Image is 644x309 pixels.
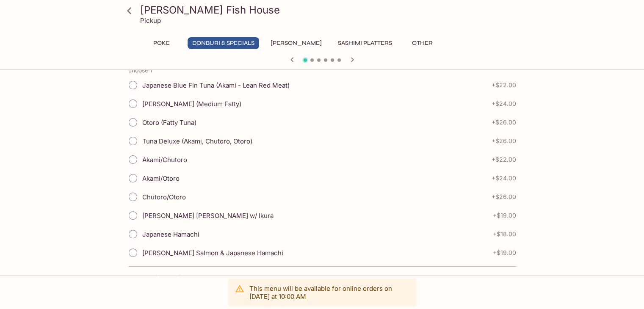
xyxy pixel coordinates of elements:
[128,67,516,74] p: choose 1
[142,119,196,127] span: Otoro (Fatty Tuna)
[333,37,397,49] button: Sashimi Platters
[492,119,516,126] span: + $26.00
[142,137,252,145] span: Tuna Deluxe (Akami, Chutoro, Otoro)
[492,100,516,107] span: + $24.00
[249,284,409,301] p: This menu will be available for online orders on [DATE] at 10:00 AM
[128,273,191,283] h4: Donburi Add Ons
[493,249,516,256] span: + $19.00
[492,156,516,163] span: + $22.00
[492,82,516,88] span: + $22.00
[142,174,180,182] span: Akami/Otoro
[188,37,259,49] button: Donburi & Specials
[140,17,161,25] p: Pickup
[142,156,187,164] span: Akami/Chutoro
[142,212,274,220] span: [PERSON_NAME] [PERSON_NAME] w/ Ikura
[266,37,326,49] button: [PERSON_NAME]
[492,193,516,200] span: + $26.00
[493,212,516,219] span: + $19.00
[142,81,290,89] span: Japanese Blue Fin Tuna (Akami - Lean Red Meat)
[404,37,442,49] button: Other
[492,175,516,182] span: + $24.00
[142,193,186,201] span: Chutoro/Otoro
[142,230,199,238] span: Japanese Hamachi
[493,231,516,237] span: + $18.00
[143,37,181,49] button: Poke
[492,138,516,144] span: + $26.00
[140,3,519,17] h3: [PERSON_NAME] Fish House
[142,100,241,108] span: [PERSON_NAME] (Medium Fatty)
[142,249,283,257] span: [PERSON_NAME] Salmon & Japanese Hamachi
